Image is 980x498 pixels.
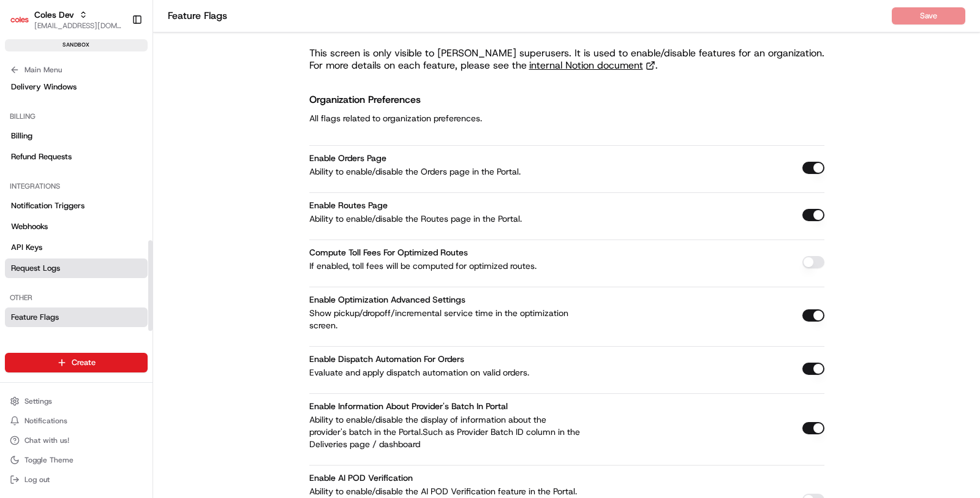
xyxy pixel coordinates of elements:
[11,263,60,274] span: Request Logs
[5,412,148,429] button: Notifications
[12,211,32,230] img: Masood Aslam
[5,147,148,167] a: Refund Requests
[34,21,122,31] button: [EMAIL_ADDRESS][DOMAIN_NAME]
[24,475,50,485] span: Log out
[12,12,37,36] img: Nash
[34,9,74,21] button: Coles Dev
[5,307,148,327] a: Feature Flags
[5,61,148,78] button: Main Menu
[309,213,585,225] p: Ability to enable/disable the Routes page in the Portal.
[99,268,202,290] a: 💻API Documentation
[24,65,62,75] span: Main Menu
[108,189,134,199] span: [DATE]
[38,189,99,199] span: [PERSON_NAME]
[24,455,73,465] span: Toggle Theme
[190,156,223,171] button: See all
[104,274,113,284] div: 💻
[12,159,82,168] div: Past conversations
[309,247,468,258] label: Compute toll fees for optimized routes
[5,471,148,488] button: Log out
[55,116,201,129] div: Start new chat
[102,189,106,199] span: •
[24,396,52,406] span: Settings
[11,221,48,232] span: Webhooks
[102,222,106,232] span: •
[24,190,34,200] img: 1736555255976-a54dd68f-1ca7-489b-9aae-adbdc363a1c4
[26,116,48,138] img: 9188753566659_6852d8bf1fb38e338040_72.png
[12,178,32,197] img: Brigitte Vinadas
[10,10,29,29] img: Coles Dev
[12,116,34,138] img: 1736555255976-a54dd68f-1ca7-489b-9aae-adbdc363a1c4
[309,294,466,305] label: Enable Optimization Advanced Settings
[5,39,148,51] div: sandbox
[5,258,148,278] a: Request Logs
[5,176,148,196] div: Integrations
[11,130,32,141] span: Billing
[5,126,148,146] a: Billing
[309,200,388,211] label: Enable Routes Page
[5,353,148,372] button: Create
[5,77,148,97] a: Delivery Windows
[5,5,127,34] button: Coles DevColes Dev[EMAIL_ADDRESS][DOMAIN_NAME]
[72,357,96,368] span: Create
[7,268,99,290] a: 📗Knowledge Base
[5,288,148,307] div: Other
[5,238,148,257] a: API Keys
[5,393,148,410] button: Settings
[309,413,585,450] p: Ability to enable/disable the display of information about the provider's batch in the Portal.Suc...
[11,312,59,323] span: Feature Flags
[122,303,148,312] span: Pylon
[309,366,585,379] p: Evaluate and apply dispatch automation on valid orders.
[5,107,148,126] div: Billing
[11,81,77,92] span: Delivery Windows
[12,48,223,68] p: Welcome 👋
[309,111,482,126] p: All flags related to organization preferences.
[24,273,94,285] span: Knowledge Base
[108,222,134,232] span: [DATE]
[208,120,223,135] button: Start new chat
[5,217,148,236] a: Webhooks
[309,47,824,59] h2: This screen is only visible to [PERSON_NAME] superusers. It is used to enable/disable features fo...
[32,78,202,91] input: Clear
[5,196,148,216] a: Notification Triggers
[309,260,585,272] p: If enabled, toll fees will be computed for optimized routes.
[24,416,67,426] span: Notifications
[309,165,585,178] p: Ability to enable/disable the Orders page in the Portal.
[309,401,508,412] label: Enable Information about Provider's Batch in Portal
[168,9,892,23] h1: Feature Flags
[309,153,386,164] label: Enable Orders Page
[116,273,197,285] span: API Documentation
[11,242,42,253] span: API Keys
[5,451,148,469] button: Toggle Theme
[309,91,482,108] h2: Organization Preferences
[309,353,464,364] label: Enable Dispatch Automation for Orders
[11,200,85,211] span: Notification Triggers
[11,151,72,162] span: Refund Requests
[24,436,69,445] span: Chat with us!
[529,59,655,72] a: internal Notion document
[5,432,148,449] button: Chat with us!
[86,303,148,312] a: Powered byPylon
[12,274,22,284] div: 📗
[309,472,413,483] label: Enable AI POD Verification
[309,307,585,331] p: Show pickup/dropoff/incremental service time in the optimization screen.
[38,222,99,232] span: [PERSON_NAME]
[55,129,168,138] div: We're available if you need us!
[309,59,824,72] h3: For more details on each feature, please see the .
